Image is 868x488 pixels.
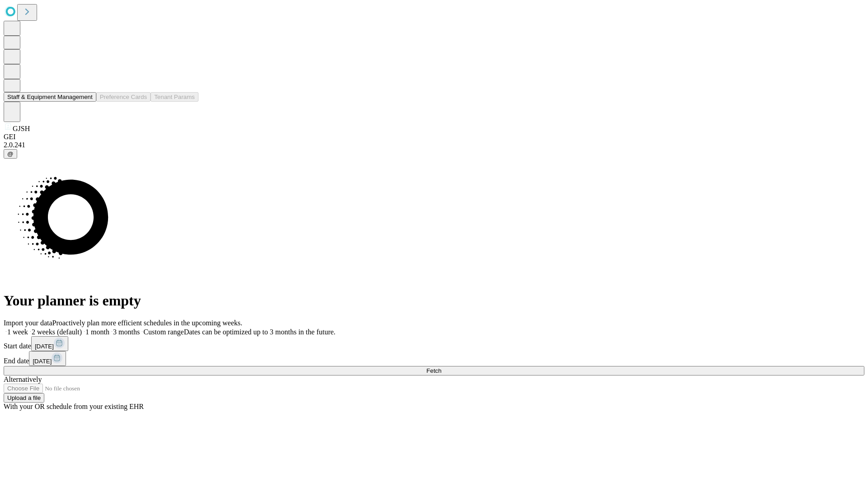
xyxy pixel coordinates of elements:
button: @ [4,149,17,159]
span: [DATE] [33,358,52,365]
span: Custom range [143,328,184,336]
div: End date [4,351,864,366]
span: 1 week [7,328,28,336]
span: 1 month [85,328,109,336]
button: Tenant Params [151,92,198,102]
span: Dates can be optimized up to 3 months in the future. [184,328,335,336]
h1: Your planner is empty [4,292,864,309]
span: 3 months [113,328,140,336]
span: Import your data [4,319,52,327]
span: With your OR schedule from your existing EHR [4,403,144,410]
div: GEI [4,133,864,141]
span: Proactively plan more efficient schedules in the upcoming weeks. [52,319,242,327]
span: Alternatively [4,375,42,383]
span: 2 weeks (default) [32,328,82,336]
button: [DATE] [29,351,66,366]
button: Staff & Equipment Management [4,92,96,102]
button: Fetch [4,366,864,375]
span: [DATE] [35,343,54,350]
div: 2.0.241 [4,141,864,149]
span: Fetch [426,367,441,374]
div: Start date [4,336,864,351]
button: Preference Cards [96,92,151,102]
span: @ [7,150,14,157]
button: [DATE] [31,336,68,351]
button: Upload a file [4,393,44,403]
span: GJSH [13,125,30,132]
